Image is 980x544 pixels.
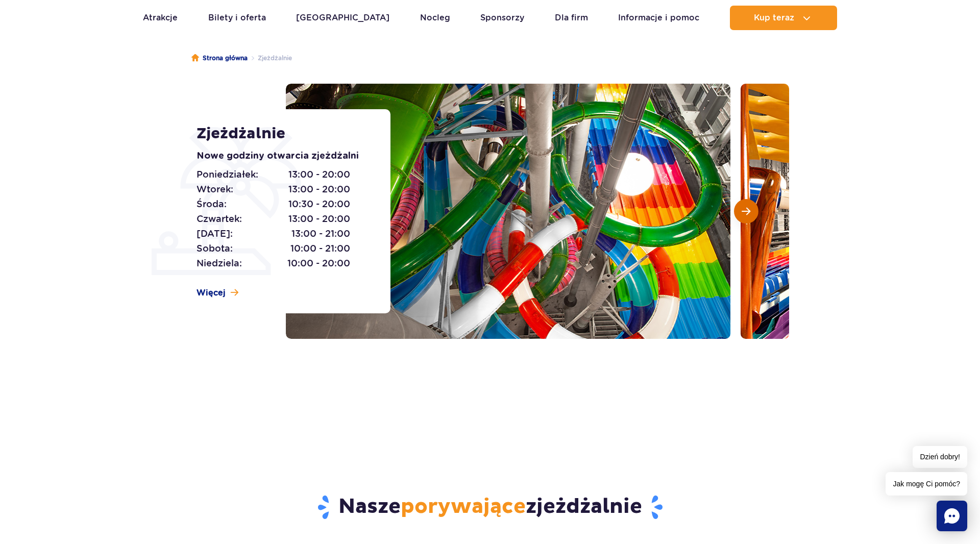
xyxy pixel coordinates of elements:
h2: Nasze zjeżdżalnie [191,494,789,521]
a: Informacje i pomoc [618,6,699,30]
span: Dzień dobry! [913,446,967,468]
a: [GEOGRAPHIC_DATA] [296,6,389,30]
div: Chat [937,501,967,531]
span: Więcej [197,287,226,299]
a: Nocleg [420,6,450,30]
span: 13:00 - 21:00 [291,227,350,241]
span: 13:00 - 20:00 [288,182,350,196]
a: Sponsorzy [480,6,524,30]
a: Dla firm [555,6,588,30]
span: Jak mogę Ci pomóc? [886,472,967,496]
span: Środa: [197,197,227,211]
span: Niedziela: [197,256,242,270]
a: Atrakcje [143,6,178,30]
span: porywające [401,494,526,520]
a: Więcej [197,287,238,299]
span: Sobota: [197,241,233,256]
li: Zjeżdżalnie [248,53,292,63]
span: Kup teraz [754,13,794,22]
a: Strona główna [191,53,248,63]
span: 13:00 - 20:00 [288,167,350,182]
span: Wtorek: [197,182,233,196]
h1: Zjeżdżalnie [197,125,367,143]
span: Czwartek: [197,212,242,226]
button: Następny slajd [734,199,758,224]
span: 13:00 - 20:00 [288,212,350,226]
button: Kup teraz [730,6,837,30]
p: Nowe godziny otwarcia zjeżdżalni [197,149,367,163]
span: 10:00 - 21:00 [290,241,350,256]
span: 10:00 - 20:00 [287,256,350,270]
span: Poniedziałek: [197,167,258,182]
span: 10:30 - 20:00 [288,197,350,211]
span: [DATE]: [197,227,233,241]
a: Bilety i oferta [208,6,266,30]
